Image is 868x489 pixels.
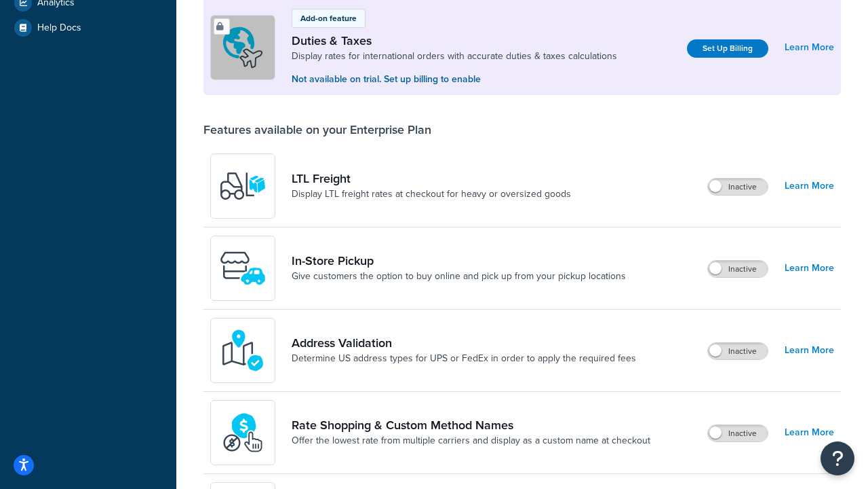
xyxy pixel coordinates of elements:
a: Learn More [785,423,834,442]
a: Learn More [785,177,834,196]
a: Rate Shopping & Custom Method Names [292,418,650,433]
a: Help Docs [10,16,166,40]
label: Inactive [708,179,768,195]
a: LTL Freight [292,171,571,186]
a: Learn More [785,341,834,360]
p: Add-on feature [300,12,357,24]
a: Display LTL freight rates at checkout for heavy or oversized goods [292,187,571,201]
button: Open Resource Center [821,441,854,475]
a: Address Validation [292,336,636,350]
p: Not available on trial. Set up billing to enable [292,72,617,87]
a: Duties & Taxes [292,33,617,48]
a: Determine US address types for UPS or FedEx in order to apply the required fees [292,352,636,365]
a: In-Store Pickup [292,253,626,268]
a: Learn More [785,259,834,278]
label: Inactive [708,261,768,277]
label: Inactive [708,343,768,359]
a: Learn More [785,38,834,57]
a: Display rates for international orders with accurate duties & taxes calculations [292,50,617,63]
div: Features available on your Enterprise Plan [203,122,431,137]
label: Inactive [708,425,768,441]
a: Set Up Billing [687,39,768,58]
a: Give customers the option to buy online and pick up from your pickup locations [292,270,626,283]
img: y79ZsPf0fXUFUhFXDzUgf+ktZg5F2+ohG75+v3d2s1D9TjoU8PiyCIluIjV41seZevKCRuEjTPPOKHJsQcmKCXGdfprl3L4q7... [219,162,267,210]
img: wfgcfpwTIucLEAAAAASUVORK5CYII= [219,244,267,292]
img: icon-duo-feat-rate-shopping-ecdd8bed.png [219,409,267,456]
img: kIG8fy0lQAAAABJRU5ErkJggg== [219,327,267,374]
span: Help Docs [37,22,81,34]
a: Offer the lowest rate from multiple carriers and display as a custom name at checkout [292,434,650,448]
